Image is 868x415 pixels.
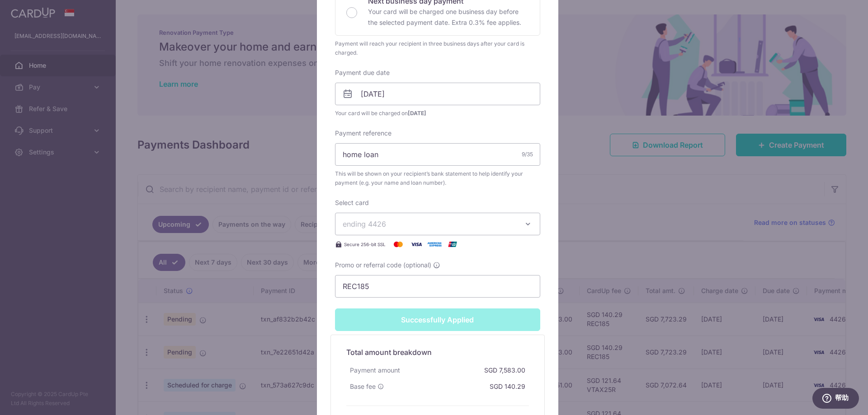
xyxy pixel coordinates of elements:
p: Your card will be charged one business day before the selected payment date. Extra 0.3% fee applies. [368,6,529,28]
span: Your card will be charged on [335,109,540,118]
span: Secure 256-bit SSL [344,241,386,248]
h5: Total amount breakdown [346,347,529,358]
span: [DATE] [408,110,426,117]
button: ending 4426 [335,213,540,235]
span: ending 4426 [343,219,386,228]
img: UnionPay [443,239,462,250]
div: Payment amount [346,362,404,378]
span: This will be shown on your recipient’s bank statement to help identify your payment (e.g. your na... [335,169,540,187]
span: Base fee [350,382,376,391]
img: Visa [407,239,425,250]
div: Payment will reach your recipient in three business days after your card is charged. [335,39,540,57]
label: Payment reference [335,129,392,138]
iframe: 打开一个小组件，您可以在其中找到更多信息 [812,388,859,410]
div: 9/35 [522,150,533,159]
label: Payment due date [335,68,390,77]
input: DD / MM / YYYY [335,83,540,105]
div: SGD 7,583.00 [481,362,529,378]
label: Select card [335,198,369,207]
img: American Express [425,239,443,250]
span: Promo or referral code (optional) [335,261,431,270]
img: Mastercard [389,239,407,250]
div: SGD 140.29 [486,378,529,395]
